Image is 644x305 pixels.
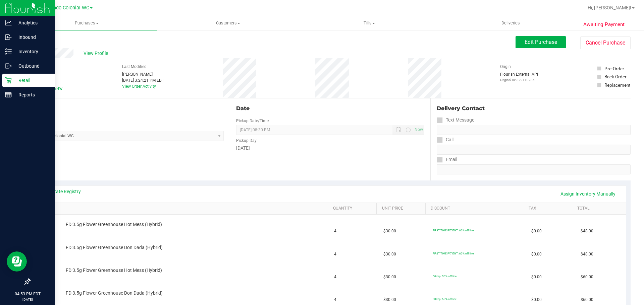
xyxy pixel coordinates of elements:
span: 50dep: 50% off line [433,297,457,301]
span: Hi, [PERSON_NAME]! [588,5,631,10]
span: $30.00 [383,274,396,280]
input: Format: (999) 999-9999 [437,125,631,135]
label: Origin [500,64,511,70]
p: Original ID: 329110284 [500,77,538,82]
div: Pre-Order [604,65,624,72]
span: $48.00 [581,251,593,257]
span: FIRST TIME PATIENT: 60% off line [433,252,474,255]
span: $0.00 [531,251,542,257]
a: Tax [529,206,570,211]
span: $48.00 [581,228,593,234]
span: Awaiting Payment [583,21,625,28]
span: $0.00 [531,297,542,303]
p: 04:53 PM EDT [3,291,52,297]
a: Customers [157,16,299,30]
span: FD 3.5g Flower Greenhouse Hot Mess (Hybrid) [66,267,162,274]
iframe: Resource center [7,251,27,272]
span: Orlando Colonial WC [44,5,89,11]
span: FD 3.5g Flower Greenhouse Don Dada (Hybrid) [66,244,163,251]
a: Discount [431,206,521,211]
span: Customers [158,20,298,26]
span: View Profile [84,50,110,57]
div: [DATE] [236,145,424,152]
span: 4 [334,251,336,257]
p: Reports [12,91,52,99]
inline-svg: Outbound [5,63,12,69]
p: [DATE] [3,297,52,302]
span: 4 [334,274,336,280]
label: Text Message [437,115,474,125]
div: Replacement [604,82,630,88]
p: Analytics [12,19,52,27]
span: $30.00 [383,297,396,303]
label: Pickup Day [236,138,257,144]
span: Edit Purchase [525,39,557,45]
label: Last Modified [122,64,147,70]
p: Outbound [12,62,52,70]
inline-svg: Reports [5,91,12,98]
a: View State Registry [41,188,81,195]
a: Purchases [16,16,157,30]
div: Delivery Contact [437,104,631,112]
span: Purchases [16,20,157,26]
label: Call [437,135,453,145]
span: $30.00 [383,251,396,257]
a: Deliveries [440,16,581,30]
span: 50dep: 50% off line [433,275,457,278]
a: Quantity [333,206,374,211]
a: Unit Price [382,206,423,211]
span: 4 [334,228,336,234]
button: Cancel Purchase [580,36,631,49]
div: Back Order [604,73,627,80]
span: FIRST TIME PATIENT: 60% off line [433,229,474,232]
span: FD 3.5g Flower Greenhouse Hot Mess (Hybrid) [66,221,162,228]
a: Total [577,206,618,211]
span: 4 [334,297,336,303]
div: Flourish External API [500,71,538,82]
span: $0.00 [531,274,542,280]
a: SKU [40,206,325,211]
inline-svg: Analytics [5,19,12,26]
span: Deliveries [492,20,529,26]
div: [PERSON_NAME] [122,71,164,77]
span: $60.00 [581,297,593,303]
span: FD 3.5g Flower Greenhouse Don Dada (Hybrid) [66,290,163,296]
inline-svg: Inbound [5,34,12,41]
button: Edit Purchase [516,36,566,48]
inline-svg: Retail [5,77,12,84]
span: $0.00 [531,228,542,234]
a: Tills [299,16,440,30]
a: View Order Activity [122,84,156,89]
p: Inbound [12,33,52,41]
inline-svg: Inventory [5,48,12,55]
div: Location [30,104,224,112]
label: Email [437,155,457,164]
span: $60.00 [581,274,593,280]
div: Date [236,104,424,112]
span: Tills [299,20,439,26]
p: Inventory [12,48,52,56]
div: [DATE] 3:24:21 PM EDT [122,77,164,83]
label: Pickup Date/Time [236,118,269,124]
input: Format: (999) 999-9999 [437,145,631,155]
p: Retail [12,76,52,84]
a: Assign Inventory Manually [556,188,620,200]
span: $30.00 [383,228,396,234]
